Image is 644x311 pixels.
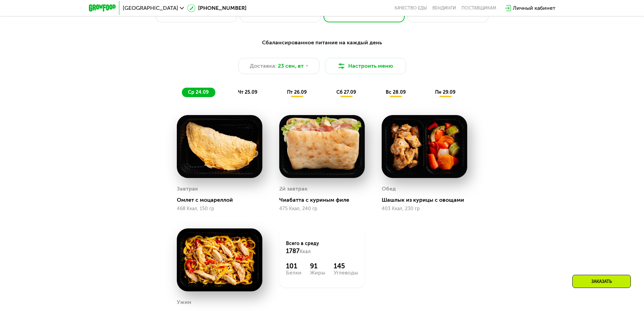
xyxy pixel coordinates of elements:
span: 23 сен, вт [278,62,304,70]
span: Ккал [300,249,311,254]
div: 2й завтрак [279,184,308,194]
div: 145 [334,262,358,270]
div: Углеводы [334,270,358,275]
a: Вендинги [432,5,456,11]
div: 475 Ккал, 240 гр [279,206,365,212]
div: Завтрак [177,184,198,194]
div: Заказать [572,275,631,288]
a: [PHONE_NUMBER] [187,4,246,12]
div: Белки [286,270,302,275]
div: Шашлык из курицы с овощами [382,197,473,203]
span: пт 26.09 [287,89,307,95]
div: Омлет с моцареллой [177,197,268,203]
div: Жиры [310,270,325,275]
div: Всего в среду [286,240,358,255]
div: 403 Ккал, 230 гр [382,206,467,212]
span: [GEOGRAPHIC_DATA] [123,5,178,11]
div: Личный кабинет [513,4,555,12]
span: пн 29.09 [435,89,455,95]
button: Настроить меню [325,58,406,74]
div: 91 [310,262,325,270]
span: чт 25.09 [238,89,257,95]
div: поставщикам [461,5,496,11]
span: вс 28.09 [386,89,406,95]
span: сб 27.09 [336,89,356,95]
a: Качество еды [395,5,427,11]
span: Доставка: [250,62,277,70]
span: ср 24.09 [188,89,209,95]
span: 1787 [286,247,300,255]
div: 468 Ккал, 150 гр [177,206,262,212]
div: Сбалансированное питание на каждый день [122,39,522,47]
div: Чиабатта с куриным филе [279,197,370,203]
div: 101 [286,262,302,270]
div: Ужин [177,297,191,307]
div: Обед [382,184,396,194]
